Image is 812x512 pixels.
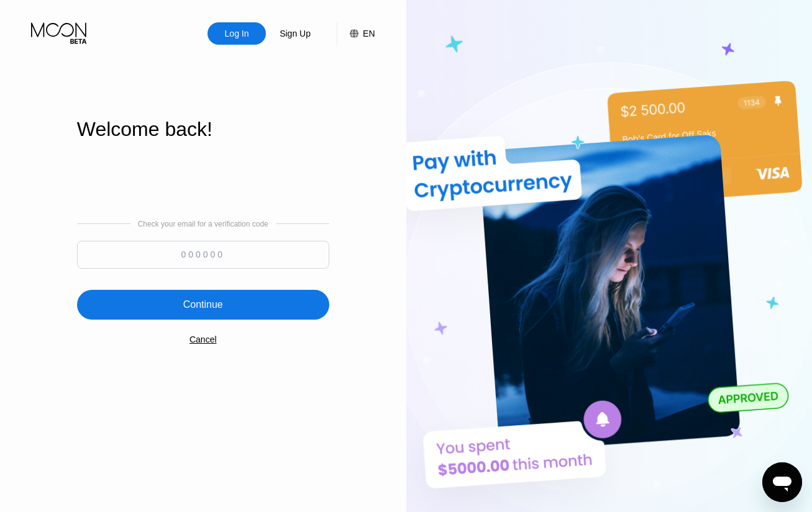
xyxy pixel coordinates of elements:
[77,241,329,269] input: 000000
[77,290,329,320] div: Continue
[189,335,217,344] div: Cancel
[224,27,250,40] div: Log In
[77,118,329,141] div: Welcome back!
[278,27,312,40] div: Sign Up
[266,22,324,45] div: Sign Up
[208,22,266,45] div: Log In
[138,220,268,228] div: Check your email for a verification code
[337,22,375,45] div: EN
[762,462,802,502] iframe: Button to launch messaging window
[363,29,375,38] div: EN
[183,299,223,311] div: Continue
